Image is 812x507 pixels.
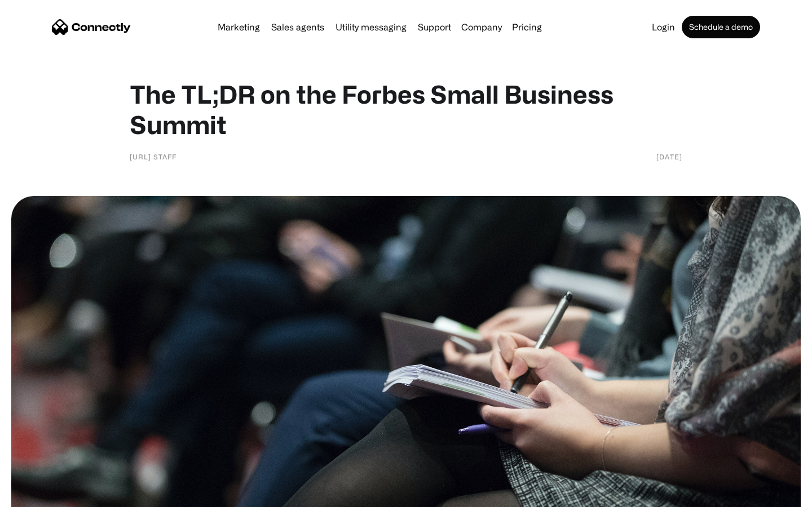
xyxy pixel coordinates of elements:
[413,23,456,32] a: Support
[213,23,264,32] a: Marketing
[656,151,682,162] div: [DATE]
[11,487,68,503] aside: Language selected: English
[23,487,68,503] ul: Language list
[130,151,176,162] div: [URL] Staff
[331,23,411,32] a: Utility messaging
[647,23,679,32] a: Login
[461,19,502,35] div: Company
[682,16,760,38] a: Schedule a demo
[130,79,682,140] h1: The TL;DR on the Forbes Small Business Summit
[507,23,546,32] a: Pricing
[267,23,329,32] a: Sales agents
